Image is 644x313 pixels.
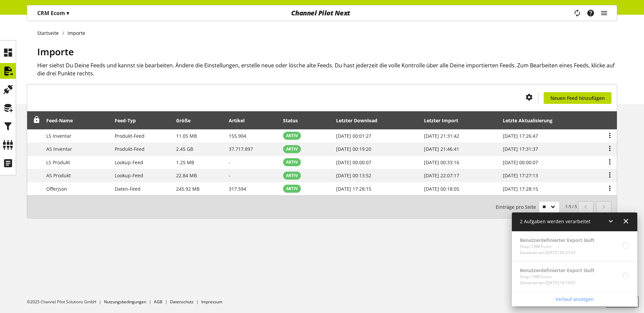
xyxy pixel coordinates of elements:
a: Nutzungsbedingungen [104,299,146,305]
span: Importe [37,45,74,58]
span: - [229,159,230,166]
span: AKTIV [286,186,298,192]
span: AKTIV [286,159,298,165]
div: Letzte Aktualisierung [503,117,559,124]
span: [DATE] 00:00:07 [336,159,371,166]
span: 317.594 [229,186,246,192]
div: Letzter Import [424,117,465,124]
span: Neuen Feed hinzufügen [550,95,605,102]
span: Verlauf anzeigen [555,296,594,303]
small: 1-5 / 5 [496,201,577,213]
li: ©2025 Channel Pilot Solutions GmbH [27,299,104,305]
span: AS Inventar [46,146,72,152]
span: [DATE] 00:19:20 [336,146,371,152]
a: AGB [154,299,162,305]
span: AKTIV [286,133,298,139]
span: Entsperren, um Zeilen neu anzuordnen [33,116,40,123]
span: Lookup-Feed [115,159,143,166]
a: Verlauf anzeigen [513,293,636,305]
span: [DATE] 17:26:47 [503,133,538,139]
span: AKTIV [286,173,298,179]
span: Offerjson [46,186,67,192]
div: Artikel [229,117,251,124]
span: AS Produkt [46,172,71,179]
nav: main navigation [27,5,617,21]
span: [DATE] 22:07:17 [424,172,459,179]
h2: Hier siehst Du Deine Feeds und kannst sie bearbeiten. Ändere die Einstellungen, erstelle neue ode... [37,61,617,77]
span: 1.25 MB [176,159,194,166]
span: LS Inventar [46,133,71,139]
a: Neuen Feed hinzufügen [544,92,611,104]
span: [DATE] 17:27:13 [503,172,538,179]
div: Größe [176,117,197,124]
div: Letzter Download [336,117,384,124]
a: Datenschutz [170,299,194,305]
span: AKTIV [286,146,298,152]
span: 2.45 GB [176,146,193,152]
span: 37.717.897 [229,146,253,152]
div: Entsperren, um Zeilen neu anzuordnen [31,116,40,125]
span: [DATE] 17:28:15 [503,186,538,192]
span: [DATE] 21:31:42 [424,133,459,139]
span: - [229,172,230,179]
a: Startseite [37,29,62,37]
span: ▾ [66,9,69,17]
span: 245.92 MB [176,186,200,192]
div: Status [283,117,305,124]
span: Lookup-Feed [115,172,143,179]
span: 2 Aufgaben werden verarbeitet [520,218,590,225]
span: [DATE] 21:46:41 [424,146,459,152]
span: [DATE] 00:00:07 [503,159,538,166]
span: Produkt-Feed [115,133,145,139]
span: Einträge pro Seite [496,203,539,210]
div: Feed-Name [46,117,79,124]
span: 155.904 [229,133,246,139]
span: LS Produkt [46,159,70,166]
span: [DATE] 17:28:15 [336,186,371,192]
span: [DATE] 00:18:05 [424,186,459,192]
p: CRM Ecom [37,9,69,17]
span: 22.84 MB [176,172,197,179]
div: Feed-Typ [115,117,143,124]
span: Produkt-Feed [115,146,145,152]
span: [DATE] 17:31:37 [503,146,538,152]
span: 11.05 MB [176,133,197,139]
span: [DATE] 00:33:16 [424,159,459,166]
span: [DATE] 00:13:52 [336,172,371,179]
span: Daten-Feed [115,186,141,192]
span: [DATE] 00:01:27 [336,133,371,139]
a: Impressum [201,299,222,305]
